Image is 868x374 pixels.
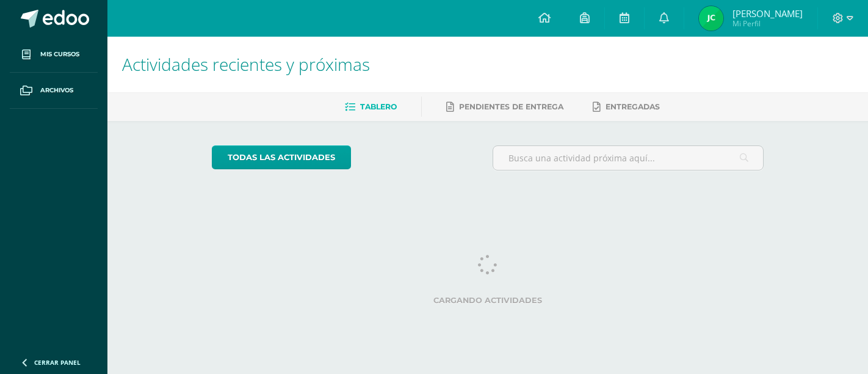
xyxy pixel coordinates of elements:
span: Cerrar panel [34,358,81,367]
input: Busca una actividad próxima aquí... [493,146,764,170]
img: ea1128815ae1cf43e590f85f5e8a7301.png [699,6,723,31]
a: Pendientes de entrega [446,97,563,117]
span: Pendientes de entrega [459,102,563,111]
a: Mis cursos [10,37,98,73]
span: Archivos [40,86,73,95]
span: Actividades recientes y próximas [122,53,370,76]
a: todas las Actividades [212,145,351,169]
span: Mis cursos [40,50,79,59]
label: Cargando actividades [212,296,764,305]
span: Entregadas [606,102,660,111]
a: Tablero [345,97,397,117]
a: Entregadas [593,97,660,117]
span: Tablero [360,102,397,111]
span: Mi Perfil [732,18,803,29]
a: Archivos [10,73,98,109]
span: [PERSON_NAME] [732,7,803,20]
